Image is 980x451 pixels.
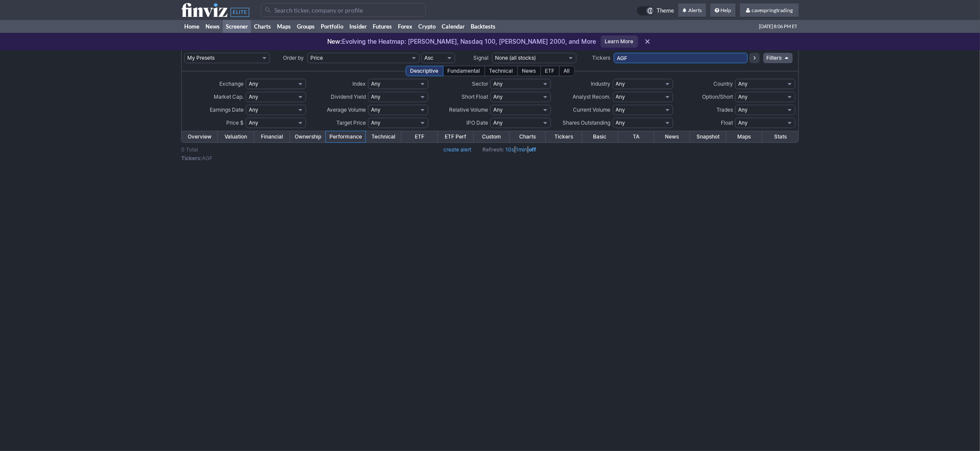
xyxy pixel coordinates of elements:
[592,55,610,61] span: Tickers
[601,35,638,48] a: Learn More
[254,131,290,142] a: Financial
[290,131,326,142] a: Ownership
[472,81,488,87] span: Sector
[294,20,318,33] a: Groups
[559,66,575,76] div: All
[274,20,294,33] a: Maps
[713,81,733,87] span: Country
[261,3,426,17] input: Search
[529,146,537,153] a: off
[401,131,437,142] a: ETF
[518,66,541,76] div: News
[406,66,443,76] div: Descriptive
[202,20,223,33] a: News
[346,20,370,33] a: Insider
[582,131,618,142] a: Basic
[657,6,674,16] span: Theme
[762,131,798,142] a: Stats
[181,155,202,161] b: Tickers:
[331,93,366,100] span: Dividend Yield
[726,131,762,142] a: Maps
[573,106,611,113] span: Current Volume
[702,93,733,100] span: Option/Short
[690,131,726,142] a: Snapshot
[181,145,242,154] td: 0 Total
[219,81,244,87] span: Exchange
[181,154,799,163] td: AGF
[678,3,706,17] a: Alerts
[716,106,733,113] span: Trades
[710,3,736,17] a: Help
[327,106,366,113] span: Average Volume
[449,106,488,113] span: Relative Volume
[352,81,366,87] span: Index
[370,20,395,33] a: Futures
[462,93,488,100] span: Short Float
[251,20,274,33] a: Charts
[473,55,488,61] span: Signal
[721,119,733,126] span: Float
[637,6,674,16] a: Theme
[283,55,304,61] span: Order by
[318,20,346,33] a: Portfolio
[474,131,510,142] a: Custom
[546,131,582,142] a: Tickers
[759,20,797,33] span: [DATE] 8:06 PM ET
[573,93,611,100] span: Analyst Recom.
[752,7,793,13] span: cavespringtrading
[326,131,365,142] a: Performance
[740,3,799,17] a: cavespringtrading
[468,20,498,33] a: Backtests
[210,106,244,113] span: Earnings Date
[506,146,514,153] a: 10s
[485,66,518,76] div: Technical
[438,131,474,142] a: ETF Perf
[563,119,611,126] span: Shares Outstanding
[395,20,415,33] a: Forex
[214,93,244,100] span: Market Cap.
[226,119,244,126] span: Price $
[483,146,537,153] span: | |
[182,131,218,142] a: Overview
[328,38,342,45] span: New:
[466,119,488,126] span: IPO Date
[415,20,439,33] a: Crypto
[218,131,254,142] a: Valuation
[763,53,793,63] a: Filters
[483,146,505,153] b: Refresh:
[510,131,546,142] a: Charts
[618,131,654,142] a: TA
[328,37,596,46] p: Evolving the Heatmap: [PERSON_NAME], Nasdaq 100, [PERSON_NAME] 2000, and More
[591,81,611,87] span: Industry
[439,20,468,33] a: Calendar
[516,146,527,153] a: 1min
[181,20,202,33] a: Home
[443,66,485,76] div: Fundamental
[365,131,401,142] a: Technical
[474,147,483,153] img: nic2x2.gif
[223,20,251,33] a: Screener
[336,119,366,126] span: Target Price
[444,146,472,153] a: create alert
[540,66,560,76] div: ETF
[654,131,690,142] a: News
